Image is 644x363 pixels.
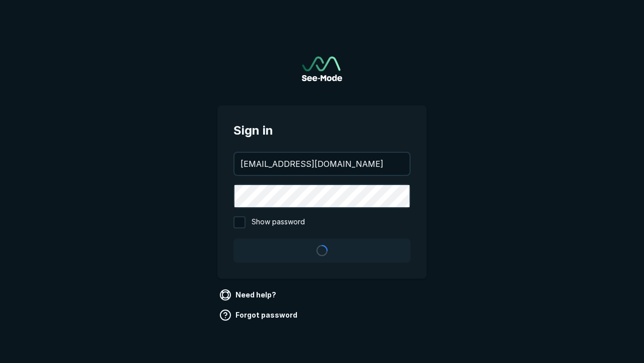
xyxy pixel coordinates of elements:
a: Need help? [217,287,280,303]
span: Sign in [233,122,411,140]
span: Show password [252,216,305,228]
a: Go to sign in [302,56,342,81]
img: See-Mode Logo [302,56,342,81]
a: Forgot password [217,307,301,323]
input: your@email.com [234,153,410,175]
